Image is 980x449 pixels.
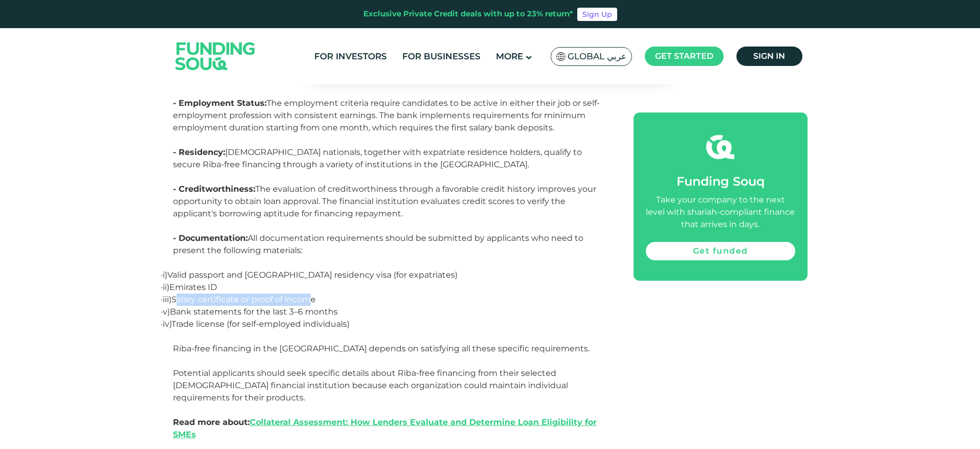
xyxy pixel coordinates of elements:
[169,282,217,292] span: Emirates ID
[312,48,389,65] a: For Investors
[163,319,171,329] span: iv)
[170,307,338,317] span: Bank statements for the last 3–6 months
[496,51,523,61] span: More
[173,417,597,439] strong: Read more about:
[171,295,316,304] span: Salary certificate or proof of income
[173,184,596,218] span: The evaluation of creditworthiness through a favorable credit history improves your opportunity t...
[646,242,795,260] a: Get funded
[161,319,171,329] span: ·
[171,319,352,329] span: Trade license (for self-employed individuals) ​
[173,233,248,243] span: - Documentation:
[167,270,458,280] span: Valid passport and [GEOGRAPHIC_DATA] residency visa (for expatriates)
[163,295,171,304] span: iii)
[173,98,267,108] span: - Employment Status:
[173,233,583,255] span: All documentation requirements should be submitted by applicants who need to present the followin...
[161,270,167,280] span: ·
[161,307,170,317] span: ·
[173,98,600,132] span: The employment criteria require candidates to be active in either their job or self-employment pr...
[556,52,565,61] img: SA Flag
[165,30,266,82] img: Logo
[173,184,255,194] span: - Creditworthiness:
[161,295,171,304] span: ·
[173,147,225,157] span: - Residency:
[163,307,170,317] span: v)
[577,8,617,21] a: Sign Up
[173,147,582,169] span: [DEMOGRAPHIC_DATA] nationals, together with expatriate residence holders, qualify to secure Riba-...
[736,47,802,66] a: Sign in
[173,417,597,439] a: Collateral Assessment: How Lenders Evaluate and Determine Loan Eligibility for SMEs
[161,282,169,292] span: ·
[363,8,573,20] div: Exclusive Private Credit deals with up to 23% return*
[163,282,169,292] span: ii)
[706,133,734,161] img: fsicon
[677,174,765,189] span: Funding Souq
[173,344,597,439] span: Riba-free financing in the [GEOGRAPHIC_DATA] depends on satisfying all these specific requirement...
[646,194,795,231] div: Take your company to the next level with shariah-compliant finance that arrives in days.
[163,270,167,280] span: i)
[753,51,785,61] span: Sign in
[400,48,483,65] a: For Businesses
[568,51,626,62] span: Global عربي
[655,51,713,61] span: Get started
